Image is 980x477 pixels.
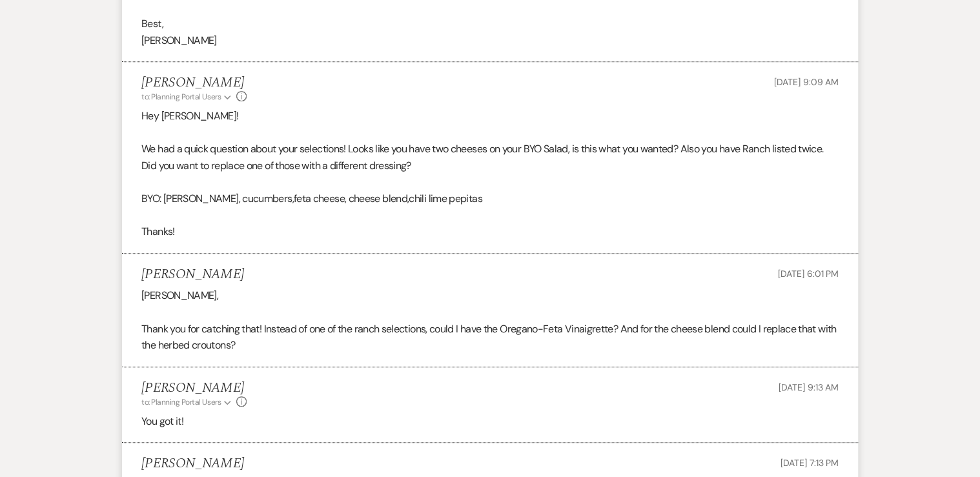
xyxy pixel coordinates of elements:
[141,108,839,125] p: Hey [PERSON_NAME]!
[141,397,221,407] span: to: Planning Portal Users
[781,457,839,469] span: [DATE] 7:13 PM
[141,141,839,174] p: We had a quick question about your selections! Looks like you have two cheeses on your BYO Salad,...
[774,76,839,88] span: [DATE] 9:09 AM
[778,268,839,279] span: [DATE] 6:01 PM
[141,192,294,205] span: BYO: [PERSON_NAME], cucumbers,
[141,396,233,408] button: to: Planning Portal Users
[141,15,839,32] p: Best,
[141,92,221,102] span: to: Planning Portal Users
[141,287,839,304] p: [PERSON_NAME],
[409,192,482,205] span: chili lime pepitas
[141,413,839,430] p: You got it!
[141,190,839,207] p: feta cheese, cheese blend,
[141,91,233,103] button: to: Planning Portal Users
[141,380,247,396] h5: [PERSON_NAME]
[141,225,175,238] span: Thanks!
[141,321,839,354] p: Thank you for catching that! Instead of one of the ranch selections, could I have the Oregano-Fet...
[779,381,839,393] span: [DATE] 9:13 AM
[141,456,244,472] h5: [PERSON_NAME]
[141,75,247,91] h5: [PERSON_NAME]
[141,32,839,49] p: [PERSON_NAME]
[141,267,244,283] h5: [PERSON_NAME]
